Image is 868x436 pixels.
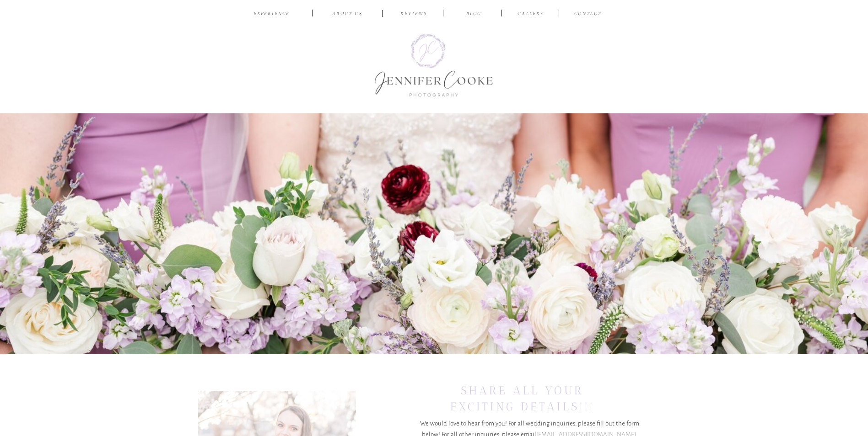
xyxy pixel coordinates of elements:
a: Gallery [516,10,546,19]
h2: share all your exciting details!!! [434,383,611,415]
a: EXPERIENCE [250,10,293,19]
a: CONTACT [573,10,604,19]
a: ABOUT US [326,10,369,19]
a: BLOG [459,10,489,19]
a: reviews [392,10,436,19]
